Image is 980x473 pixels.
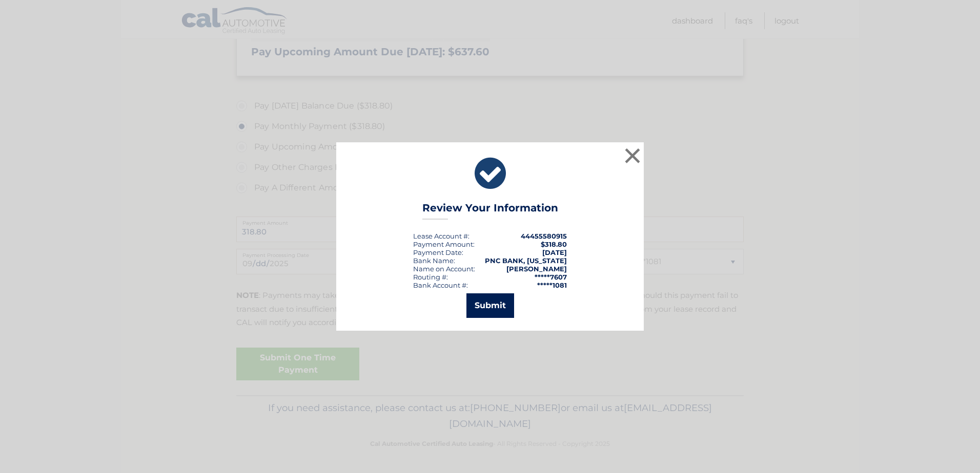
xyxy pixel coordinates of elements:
div: Name on Account: [413,265,475,273]
span: Payment Date [413,248,462,256]
span: [DATE] [542,248,567,256]
div: Bank Account #: [413,281,468,289]
span: $318.80 [541,240,567,248]
div: Payment Amount: [413,240,475,248]
strong: PNC BANK, [US_STATE] [485,256,567,265]
strong: [PERSON_NAME] [506,265,567,273]
button: × [622,145,643,166]
strong: 44455580915 [521,232,567,240]
button: Submit [466,293,514,318]
div: Lease Account #: [413,232,469,240]
div: Bank Name: [413,256,455,265]
h3: Review Your Information [422,202,558,220]
div: Routing #: [413,273,448,281]
div: : [413,248,463,256]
